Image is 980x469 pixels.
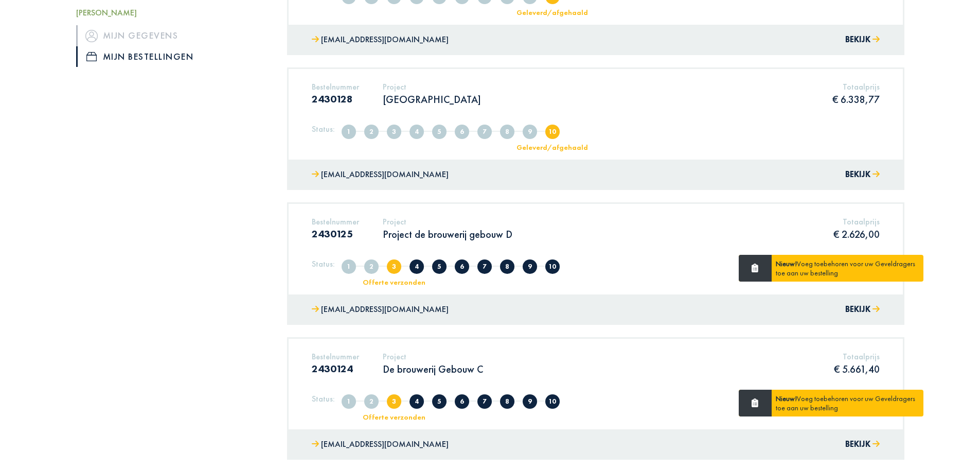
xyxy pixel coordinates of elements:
span: Volledig [364,125,379,139]
h3: 2430124 [312,362,359,375]
span: Offerte goedgekeurd [455,394,469,409]
h5: Project [383,352,483,361]
div: Offerte verzonden [351,413,436,421]
button: Bekijk [845,302,880,317]
span: Offerte in overleg [409,259,424,274]
span: In productie [477,394,492,409]
a: iconMijn bestellingen [76,46,272,67]
span: Klaar voor levering/afhaling [523,125,537,139]
div: Offerte verzonden [351,279,436,286]
button: Bekijk [845,437,880,452]
h5: Project [383,82,481,92]
h5: Bestelnummer [312,352,359,361]
p: Project de brouwerij gebouw D [383,228,512,241]
strong: Nieuw! [776,259,797,268]
span: Volledig [364,394,379,409]
span: In nabehandeling [500,259,514,274]
a: iconMijn gegevens [76,25,272,46]
span: Offerte afgekeurd [432,259,447,274]
h5: Status: [312,259,335,269]
p: [GEOGRAPHIC_DATA] [383,93,481,106]
span: Offerte goedgekeurd [455,259,469,274]
span: Offerte verzonden [387,125,401,139]
a: [EMAIL_ADDRESS][DOMAIN_NAME] [312,167,449,182]
img: icon [85,29,98,42]
strong: Nieuw! [776,394,797,403]
span: Offerte verzonden [387,394,401,409]
span: Aangemaakt [342,394,356,409]
span: Offerte goedgekeurd [455,125,469,139]
h3: 2430125 [312,228,359,240]
h5: Bestelnummer [312,217,359,227]
h3: 2430128 [312,93,359,105]
span: Offerte verzonden [387,259,401,274]
span: Aangemaakt [342,259,356,274]
a: [EMAIL_ADDRESS][DOMAIN_NAME] [312,32,449,47]
a: [EMAIL_ADDRESS][DOMAIN_NAME] [312,437,449,452]
img: icon [86,52,97,61]
p: € 5.661,40 [834,362,880,376]
span: Offerte afgekeurd [432,125,447,139]
span: Geleverd/afgehaald [545,259,560,274]
button: Bekijk [845,32,880,47]
span: Volledig [364,259,379,274]
h5: Status: [312,124,335,134]
span: Klaar voor levering/afhaling [523,259,537,274]
span: In productie [477,125,492,139]
h5: Project [383,217,512,227]
h5: Status: [312,394,335,404]
span: Aangemaakt [342,125,356,139]
h5: Totaalprijs [832,82,880,92]
h5: Totaalprijs [833,217,880,227]
p: € 6.338,77 [832,93,880,106]
span: Klaar voor levering/afhaling [523,394,537,409]
span: Geleverd/afgehaald [545,394,560,409]
button: Bekijk [845,167,880,182]
h5: Bestelnummer [312,82,359,92]
a: [EMAIL_ADDRESS][DOMAIN_NAME] [312,302,449,317]
span: In productie [477,259,492,274]
div: Voeg toebehoren voor uw Geveldragers toe aan uw bestelling [772,390,923,416]
span: Offerte in overleg [409,394,424,409]
p: € 2.626,00 [833,228,880,241]
div: Geleverd/afgehaald [510,9,595,16]
span: In nabehandeling [500,394,514,409]
span: In nabehandeling [500,125,514,139]
h5: [PERSON_NAME] [76,8,272,18]
p: De brouwerij Gebouw C [383,362,483,376]
span: Offerte afgekeurd [432,394,447,409]
div: Voeg toebehoren voor uw Geveldragers toe aan uw bestelling [772,255,923,282]
h5: Totaalprijs [834,352,880,361]
div: Geleverd/afgehaald [510,144,595,151]
span: Offerte in overleg [409,125,424,139]
span: Geleverd/afgehaald [545,125,560,139]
